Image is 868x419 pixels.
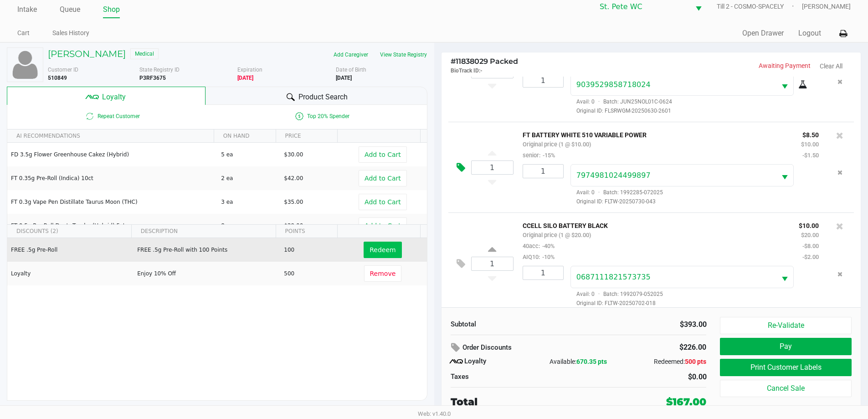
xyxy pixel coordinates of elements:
[523,253,555,260] small: AIQ10:
[133,238,280,262] td: FREE .5g Pre-Roll with 100 Points
[801,129,819,139] p: $8.50
[586,372,707,383] div: $0.00
[570,299,819,307] span: Original ID: FLTW-20250702-018
[451,356,536,367] div: Loyalty
[365,222,401,229] span: Add to Cart
[17,27,30,39] a: Cart
[103,3,120,16] a: Shop
[7,225,427,375] div: Data table
[237,75,253,81] b: Medical card expired
[451,57,456,66] span: #
[336,67,366,73] span: Date of Birth
[276,225,338,238] th: POINTS
[651,61,811,71] p: Awaiting Payment
[7,143,217,166] td: FD 3.5g Flower Greenhouse Cakez (Hybrid)
[48,67,78,73] span: Customer ID
[298,92,348,103] span: Product Search
[7,238,133,262] td: FREE .5g Pre-Roll
[370,246,395,253] span: Redeem
[451,319,572,330] div: Subtotal
[802,243,819,249] small: -$8.00
[801,232,819,238] small: $20.00
[798,28,821,39] button: Logout
[600,1,684,12] span: St. Pete WC
[742,28,784,39] button: Open Drawer
[523,129,787,139] p: FT BATTERY WHITE 510 VARIABLE POWER
[52,27,89,39] a: Sales History
[834,266,846,283] button: Remove the package from the orderLine
[139,67,180,73] span: State Registry ID
[131,225,276,238] th: DESCRIPTION
[540,152,555,159] span: -15%
[217,111,426,122] span: Top 20% Spender
[60,3,80,16] a: Queue
[84,111,95,122] inline-svg: Is repeat customer
[685,358,706,365] span: 500 pts
[720,359,851,376] button: Print Customer Labels
[540,253,555,260] span: -10%
[237,67,262,73] span: Expiration
[576,171,651,180] span: 7974981024499897
[364,265,402,282] button: Remove
[365,198,401,206] span: Add to Cart
[7,262,133,285] td: Loyalty
[217,190,280,214] td: 3 ea
[418,410,451,417] span: Web: v1.40.0
[576,80,651,89] span: 9039529858718024
[7,111,217,122] span: Repeat Customer
[621,357,706,367] div: Redeemed:
[217,143,280,166] td: 5 ea
[374,47,427,62] button: View State Registry
[595,291,603,297] span: ·
[666,394,706,409] div: $167.00
[7,214,217,238] td: FT 0.5g Pre-Roll Don's Trophy (Hybrid) 5ct
[451,394,612,409] div: Total
[523,152,555,159] small: senior:
[523,220,785,229] p: CCELL SILO BATTERY BLACK
[280,262,343,285] td: 500
[570,291,663,297] span: Avail: 0 Batch: 1992079-052025
[102,92,126,103] span: Loyalty
[586,319,707,330] div: $393.00
[294,111,305,122] inline-svg: Is a top 20% spender
[139,75,166,81] b: P3RF3675
[720,380,851,397] button: Cancel Sale
[7,166,217,190] td: FT 0.35g Pre-Roll (Indica) 10ct
[480,67,483,74] span: -
[280,238,343,262] td: 100
[48,48,126,59] h5: [PERSON_NAME]
[523,243,555,249] small: 40acc:
[802,2,851,11] span: [PERSON_NAME]
[284,199,303,205] span: $35.00
[7,190,217,214] td: FT 0.3g Vape Pen Distillate Taurus Moon (THC)
[284,151,303,158] span: $30.00
[336,75,352,81] b: [DATE]
[359,170,407,186] button: Add to Cart
[217,166,280,190] td: 2 ea
[328,47,374,62] button: Add Caregiver
[820,62,842,71] button: Clear All
[7,129,427,224] div: Data table
[630,340,706,355] div: $226.00
[523,141,591,148] small: Original price (1 @ $10.00)
[217,214,280,238] td: 8 ea
[130,48,159,59] span: Medical
[595,189,603,196] span: ·
[720,338,851,355] button: Pay
[801,141,819,148] small: $10.00
[776,165,793,186] button: Select
[576,358,607,365] span: 670.35 pts
[365,151,401,158] span: Add to Cart
[7,129,214,143] th: AI RECOMMENDATIONS
[540,243,555,249] span: -40%
[595,98,603,105] span: ·
[284,175,303,181] span: $42.00
[359,217,407,234] button: Add to Cart
[17,3,37,16] a: Intake
[214,129,276,143] th: ON HAND
[776,74,793,95] button: Select
[365,175,401,182] span: Add to Cart
[7,225,131,238] th: DISCOUNTS (2)
[570,107,819,115] span: Original ID: FLSRWGM-20250630-2601
[523,232,591,238] small: Original price (1 @ $20.00)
